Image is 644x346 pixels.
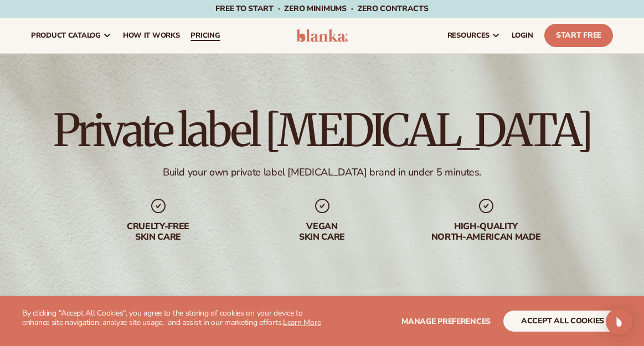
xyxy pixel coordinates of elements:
div: High-quality North-american made [415,221,557,242]
div: Cruelty-free skin care [87,221,229,242]
a: Start Free [544,24,613,47]
span: Free to start · ZERO minimums · ZERO contracts [215,3,428,14]
span: LOGIN [512,31,533,40]
a: resources [442,18,506,53]
a: How It Works [117,18,186,53]
p: By clicking "Accept All Cookies", you agree to the storing of cookies on your device to enhance s... [22,309,322,328]
a: pricing [185,18,225,53]
span: pricing [190,31,220,40]
span: Manage preferences [401,316,491,327]
span: product catalog [31,31,101,40]
h1: Private label [MEDICAL_DATA] [53,109,591,153]
span: How It Works [123,31,180,40]
div: Open Intercom Messenger [606,308,632,335]
a: Learn More [283,317,321,328]
a: LOGIN [506,18,539,53]
img: logo [296,29,348,42]
span: resources [447,31,490,40]
button: accept all cookies [503,311,622,332]
div: Build your own private label [MEDICAL_DATA] brand in under 5 minutes. [163,166,481,179]
div: Vegan skin care [251,221,393,242]
button: Manage preferences [401,311,491,332]
a: product catalog [25,18,117,53]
